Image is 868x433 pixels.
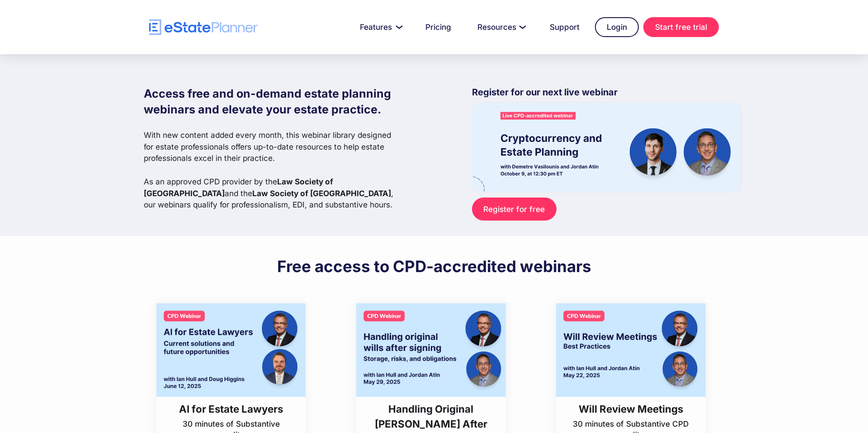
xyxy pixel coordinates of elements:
a: Pricing [415,18,462,36]
h3: Will Review Meetings [569,401,693,416]
strong: Law Society of [GEOGRAPHIC_DATA] [252,188,391,198]
h2: Free access to CPD-accredited webinars [277,256,591,276]
a: Register for free [472,198,557,221]
img: eState Academy webinar [472,103,741,191]
p: With new content added every month, this webinar library designed for estate professionals offers... [144,129,401,211]
a: Start free trial [643,17,719,37]
a: Login [595,17,639,37]
h3: AI for Estate Lawyers [169,401,293,416]
strong: Law Society of [GEOGRAPHIC_DATA] [144,177,333,198]
a: Support [539,18,590,36]
a: home [149,19,258,35]
a: Resources [467,18,534,36]
h1: Access free and on-demand estate planning webinars and elevate your estate practice. [144,86,401,118]
a: Features [349,18,410,36]
p: Register for our next live webinar [472,86,741,103]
